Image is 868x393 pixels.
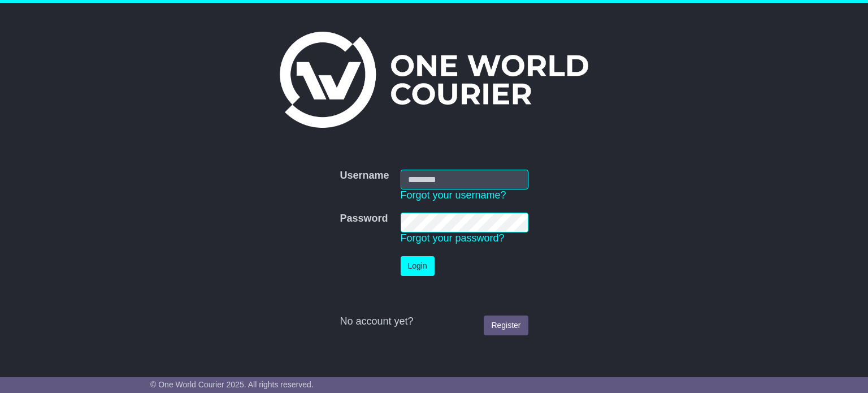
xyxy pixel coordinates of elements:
[150,380,314,389] span: © One World Courier 2025. All rights reserved.
[280,32,588,128] img: One World
[340,170,389,182] label: Username
[401,256,435,276] button: Login
[340,213,388,225] label: Password
[340,316,528,328] div: No account yet?
[401,189,506,201] a: Forgot your username?
[401,232,505,244] a: Forgot your password?
[484,316,528,335] a: Register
